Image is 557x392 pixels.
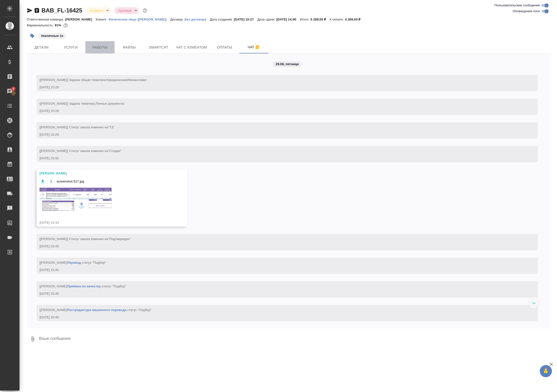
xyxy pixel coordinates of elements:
[40,187,113,212] img: screenshot.517.jpg
[27,30,38,41] button: Добавить тэг
[185,17,210,21] a: Без договора
[40,220,170,225] div: [DATE] 15:33
[40,268,521,272] div: [DATE] 15:45
[40,178,46,184] button: Скачать
[55,23,62,27] p: 91%
[106,78,146,82] span: Юридическая/Финансовая
[67,284,101,288] a: Приёмка по качеству
[102,284,126,288] span: статус "Подбор"
[258,18,276,21] p: Дата сдачи:
[40,125,114,129] span: [[PERSON_NAME]] Статус заказа изменен на
[40,85,521,90] div: [DATE] 15:28
[540,365,552,377] button: 🙏
[311,18,330,21] p: 5 289,00 ₽
[67,308,126,312] a: Постредактура машинного перевода
[170,18,185,21] p: Договор:
[27,18,65,21] p: Ответственная команда:
[96,102,124,105] span: Личные документы
[142,7,148,14] button: Доп статусы указывают на важность/срочность заказа
[65,18,96,21] p: [PERSON_NAME]
[542,366,550,376] span: 🙏
[40,109,521,113] div: [DATE] 15:28
[27,23,55,27] p: Маржинальность:
[1,85,18,97] a: 6
[48,178,54,184] button: Открыть на драйве
[147,44,170,50] span: Smartcat
[59,44,82,50] span: Услуги
[41,33,63,38] p: #наличные 1к
[300,18,311,21] p: Итого:
[118,44,141,50] span: Файлы
[109,18,170,21] p: Физическое лицо ([PERSON_NAME])
[96,18,109,21] p: Клиент:
[57,179,84,184] span: screenshot.517.jpg
[345,18,364,21] p: 4 289,00 ₽
[242,44,266,50] span: Чат
[40,237,131,241] span: [[PERSON_NAME]] Статус заказа изменен на
[40,78,147,82] span: [[PERSON_NAME]] Задана общая тематика:
[513,9,540,14] span: Оповещения-логи
[40,149,122,153] span: [[PERSON_NAME]] Статус заказа изменен на
[210,18,234,21] p: Дата создания:
[27,8,33,13] button: Скопировать ссылку для ЯМессенджера
[276,18,300,21] p: [DATE] 14:00
[40,244,521,249] div: [DATE] 15:45
[88,44,112,50] span: Работы
[234,18,258,21] p: [DATE] 15:27
[330,18,345,21] p: К оплате:
[86,7,111,14] div: В работе
[40,284,126,288] span: [[PERSON_NAME] .
[40,291,521,296] div: [DATE] 15:45
[40,132,521,137] div: [DATE] 15:29
[109,17,170,21] a: Физическое лицо ([PERSON_NAME])
[40,102,124,105] span: [[PERSON_NAME]] Задана тематика:
[176,44,207,50] span: Чат с клиентом
[276,62,299,67] p: 29.08, пятница
[10,86,17,91] span: 6
[40,156,521,161] div: [DATE] 15:32
[30,44,53,50] span: Детали
[254,44,260,50] svg: Отписаться
[62,22,69,29] button: 382.56 RUB;
[67,261,81,264] a: Перевод
[108,125,114,129] span: "ТЗ"
[82,261,106,264] span: статус "Подбор"
[108,237,131,241] span: "Подтвержден"
[38,33,67,38] span: наличные 1к
[34,8,40,13] button: Скопировать ссылку
[108,149,122,153] span: "Создан"
[127,308,152,312] span: статус "Подбор"
[40,261,106,264] span: [[PERSON_NAME] .
[213,44,236,50] span: Оплаты
[40,315,521,320] div: [DATE] 15:45
[89,9,105,13] button: В работе
[117,9,133,13] button: Срочный
[41,7,82,14] a: BAB_FL-16425
[185,18,210,21] p: Без договора
[495,3,540,8] span: Пользовательские сообщения
[40,171,170,176] div: [PERSON_NAME]
[114,7,139,14] div: В работе
[40,308,152,312] span: [[PERSON_NAME] .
